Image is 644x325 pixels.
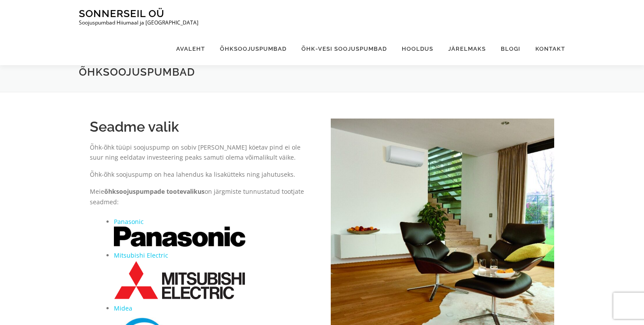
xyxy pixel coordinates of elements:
[114,304,132,312] a: Midea
[79,7,164,19] a: Sonnerseil OÜ
[104,187,205,196] strong: õhksoojuspumpade tootevalikus
[493,32,528,65] a: Blogi
[294,32,394,65] a: Õhk-vesi soojuspumbad
[441,32,493,65] a: Järelmaks
[528,32,565,65] a: Kontakt
[169,32,212,65] a: Avaleht
[79,65,565,79] h1: Õhksoojuspumbad
[212,32,294,65] a: Õhksoojuspumbad
[394,32,441,65] a: Hooldus
[79,20,198,26] p: Soojuspumbad Hiiumaal ja [GEOGRAPHIC_DATA]
[114,251,168,259] a: Mitsubishi Electric
[90,169,313,180] p: Õhk-õhk soojuspump on hea lahendus ka lisakütteks ning jahutuseks.
[90,186,313,207] p: Meie on järgmiste tunnustatud tootjate seadmed:
[90,142,313,163] p: Õhk-õhk tüüpi soojuspump on sobiv [PERSON_NAME] köetav pind ei ole suur ning eeldatav investeerin...
[90,119,313,135] h2: Seadme valik
[114,217,144,226] a: Panasonic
